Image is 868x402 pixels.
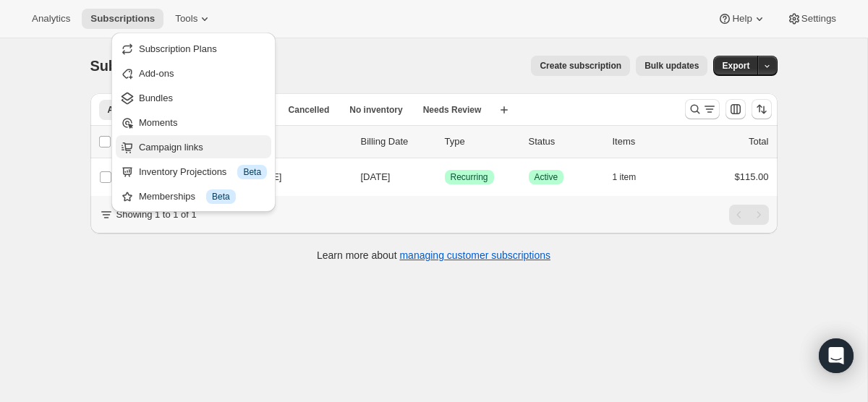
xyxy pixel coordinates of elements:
[289,104,330,116] span: Cancelled
[732,13,752,25] span: Help
[243,166,261,178] span: Beta
[139,165,267,179] div: Inventory Projections
[116,37,271,60] button: Subscription Plans
[139,68,174,79] span: Add-ons
[801,13,836,25] span: Settings
[535,171,558,183] span: Active
[709,9,775,29] button: Help
[778,9,845,29] button: Settings
[540,60,621,72] span: Create subscription
[139,43,217,54] span: Subscription Plans
[726,99,746,119] button: Customize table column order and visibility
[90,58,185,74] span: Subscriptions
[166,9,221,29] button: Tools
[116,135,271,158] button: Campaign links
[735,171,769,182] span: $115.00
[139,189,267,204] div: Memberships
[90,13,155,25] span: Subscriptions
[613,167,652,187] button: 1 item
[685,99,720,119] button: Search and filter results
[139,117,177,128] span: Moments
[531,56,630,76] button: Create subscription
[361,171,391,182] span: [DATE]
[139,142,203,153] span: Campaign links
[493,100,516,120] button: Create new view
[752,99,772,119] button: Sort the results
[175,13,197,25] span: Tools
[361,134,433,149] p: Billing Date
[644,60,699,72] span: Bulk updates
[713,56,758,76] button: Export
[399,249,550,261] a: managing customer subscriptions
[349,104,402,116] span: No inventory
[116,111,271,134] button: Moments
[819,338,854,373] div: Open Intercom Messenger
[116,184,271,208] button: Memberships
[423,104,482,116] span: Needs Review
[529,134,601,149] p: Status
[82,9,163,29] button: Subscriptions
[445,134,517,149] div: Type
[451,171,488,183] span: Recurring
[212,191,230,202] span: Beta
[749,134,768,149] p: Total
[729,205,769,225] nav: Pagination
[121,167,769,187] div: 20172898550[PERSON_NAME][DATE]SuccessRecurringSuccessActive1 item$115.00
[116,160,271,183] button: Inventory Projections
[23,9,79,29] button: Analytics
[139,93,173,103] span: Bundles
[317,248,550,262] p: Learn more about
[116,86,271,109] button: Bundles
[613,171,637,183] span: 1 item
[121,134,769,149] div: IDCustomerBilling DateTypeStatusItemsTotal
[116,61,271,85] button: Add-ons
[636,56,707,76] button: Bulk updates
[722,60,749,72] span: Export
[613,134,685,149] div: Items
[32,13,70,25] span: Analytics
